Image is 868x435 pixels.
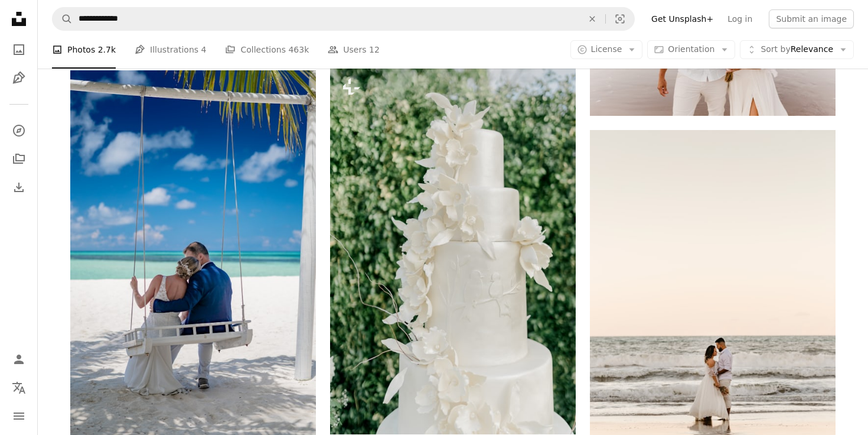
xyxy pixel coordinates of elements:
span: Sort by [761,44,790,54]
a: a white wedding cake with white flowers on top [330,244,576,255]
a: Photos [7,38,31,61]
span: License [591,44,622,54]
span: 12 [369,43,380,56]
a: Log in / Sign up [7,348,31,371]
button: Search Unsplash [53,8,73,30]
button: Clear [579,8,605,30]
a: Illustrations 4 [135,31,206,69]
a: Illustrations [7,66,31,90]
button: Orientation [647,40,735,59]
a: man and woman kissing on beach during daytime [590,309,836,319]
button: Visual search [606,8,634,30]
span: Relevance [761,44,833,56]
form: Find visuals sitewide [52,7,635,31]
a: Get Unsplash+ [644,9,720,28]
a: Users 12 [328,31,380,69]
button: Menu [7,404,31,428]
a: Collections [7,147,31,171]
span: 4 [201,43,207,56]
span: Orientation [668,44,714,54]
button: Language [7,376,31,400]
button: License [570,40,643,59]
img: a white wedding cake with white flowers on top [330,66,576,434]
a: Collections 463k [225,31,309,69]
span: 463k [288,43,309,56]
a: Explore [7,119,31,142]
a: Log in [720,9,759,28]
button: Submit an image [769,9,854,28]
a: Download History [7,176,31,199]
button: Sort byRelevance [740,40,854,59]
a: a bride and groom sitting on a swing at the beach [70,249,316,260]
a: Home — Unsplash [7,7,31,33]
